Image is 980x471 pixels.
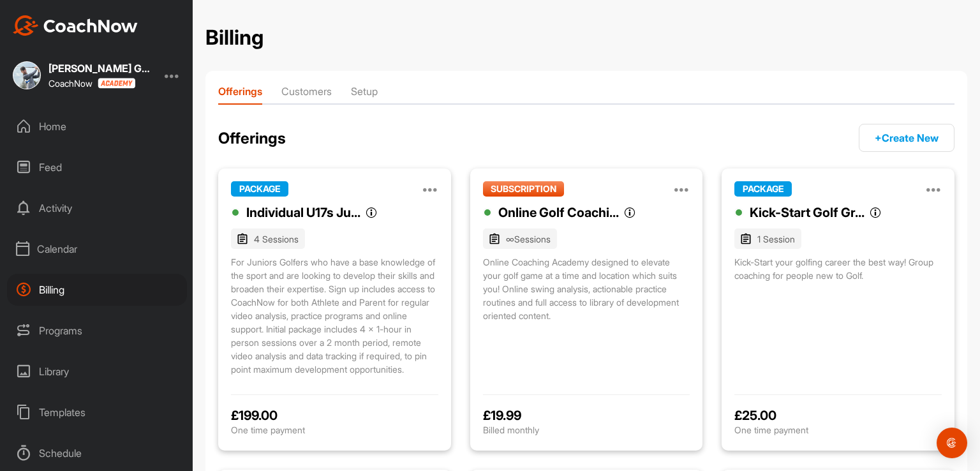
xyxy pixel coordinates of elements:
[7,355,187,387] div: Library
[483,408,690,423] div: £ 19.99
[7,233,187,265] div: Calendar
[734,408,942,423] div: £ 25.00
[734,423,942,437] p: One time payment
[750,203,865,222] div: Kick-Start Golf Gr...
[7,110,187,142] div: Home
[246,203,360,222] div: Individual U17s Ju...
[237,233,248,244] img: tags
[498,203,619,222] div: Online Golf Coachi...
[489,233,500,244] img: tags
[281,84,332,104] li: Customers
[506,232,551,246] div: ∞ Sessions
[218,129,286,148] h2: Offerings
[98,78,135,89] img: CoachNow acadmey
[231,423,438,437] p: One time payment
[7,396,187,428] div: Templates
[231,228,305,249] span: 4 Sessions
[351,84,378,104] li: Setup
[734,181,792,197] span: PACKAGE
[231,181,288,197] span: PACKAGE
[741,233,751,244] img: tags
[7,192,187,224] div: Activity
[7,151,187,183] div: Feed
[7,437,187,469] div: Schedule
[859,124,954,152] button: +Create New
[48,63,151,73] div: [PERSON_NAME] Golf Performance
[859,124,954,153] a: +Create New
[231,255,438,377] div: For Juniors Golfers who have a base knowledge of the sport and are looking to develop their skill...
[7,274,187,306] div: Billing
[231,408,438,423] div: £ 199.00
[7,315,187,347] div: Programs
[483,423,690,437] p: Billed monthly
[13,15,138,36] img: CoachNow
[483,255,690,377] div: Online Coaching Academy designed to elevate your golf game at a time and location which suits you...
[937,428,967,458] div: Open Intercom Messenger
[734,228,801,249] span: 1 Session
[218,84,262,104] li: Offerings
[205,26,264,50] h2: Billing
[734,255,942,377] div: Kick-Start your golfing career the best way! Group coaching for people new to Golf.
[48,78,135,89] div: CoachNow
[13,61,41,89] img: square_0873d4d2f4113d046cf497d4cfcba783.jpg
[483,181,564,197] span: SUBSCRIPTION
